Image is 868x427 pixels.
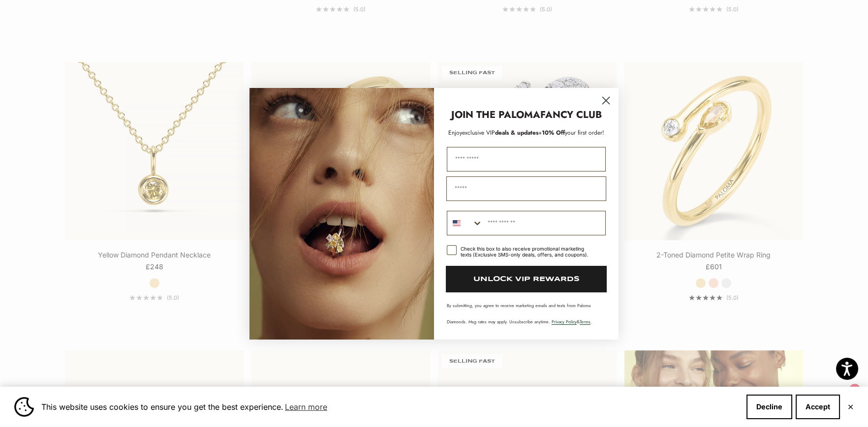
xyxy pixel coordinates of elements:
[462,128,538,137] span: deals & updates
[847,404,854,410] button: Close
[483,211,605,235] input: Phone Number
[453,219,461,227] img: United States
[540,108,602,122] strong: FANCY CLUB
[451,108,540,122] strong: JOIN THE PALOMA
[447,302,606,325] p: By submitting, you agree to receive marketing emails and texts from Paloma Diamonds. Msg rates ma...
[746,395,792,419] button: Decline
[14,397,34,417] img: Cookie banner
[249,88,434,340] img: Loading...
[461,246,594,257] div: Check this box to also receive promotional marketing texts (Exclusive SMS-only deals, offers, and...
[447,147,606,171] input: First Name
[448,128,462,137] span: Enjoy
[597,92,615,109] button: Close dialog
[283,399,329,414] a: Learn more
[446,266,607,292] button: UNLOCK VIP REWARDS
[538,128,604,137] span: + your first order!
[552,318,592,325] span: & .
[580,318,590,325] a: Terms
[41,399,739,414] span: This website uses cookies to ensure you get the best experience.
[447,211,483,235] button: Search Countries
[446,176,606,201] input: Email
[796,395,840,419] button: Accept
[552,318,577,325] a: Privacy Policy
[542,128,565,137] span: 10% Off
[462,128,495,137] span: exclusive VIP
